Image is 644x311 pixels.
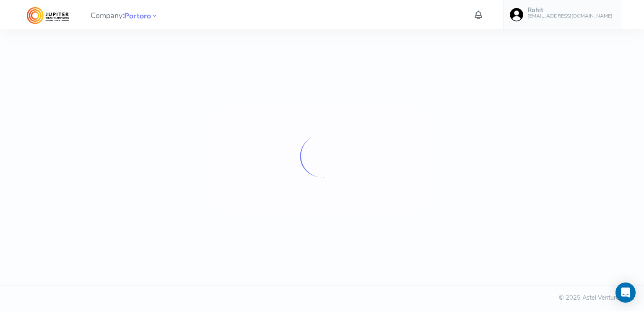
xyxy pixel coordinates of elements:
h5: Rohit [527,7,613,14]
span: Company: [91,8,158,22]
div: Open Intercom Messenger [615,282,636,303]
div: © 2025 Astel Ventures Ltd. [10,293,634,303]
h6: [EMAIL_ADDRESS][DOMAIN_NAME] [527,13,613,19]
img: user-image [510,8,523,21]
a: Portoro [124,10,151,21]
span: Portoro [124,10,151,22]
